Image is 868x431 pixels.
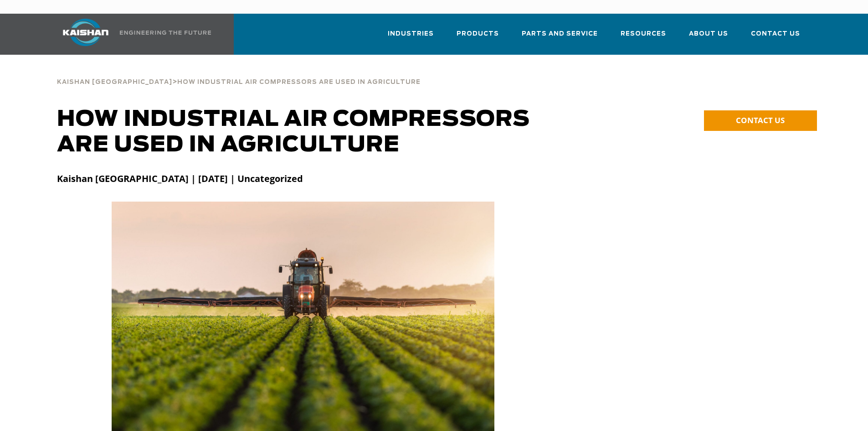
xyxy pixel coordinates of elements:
[51,14,213,55] a: Kaishan USA
[57,78,172,86] a: Kaishan [GEOGRAPHIC_DATA]
[736,115,785,125] span: CONTACT US
[522,29,598,39] span: Parts and Service
[177,78,421,86] a: How Industrial Air Compressors are Used in Agriculture
[751,29,800,39] span: Contact Us
[621,29,666,39] span: Resources
[457,29,499,39] span: Products
[177,79,421,85] span: How Industrial Air Compressors are Used in Agriculture
[689,29,728,39] span: About Us
[57,172,303,185] strong: Kaishan [GEOGRAPHIC_DATA] | [DATE] | Uncategorized
[51,19,120,46] img: kaishan logo
[57,79,172,85] span: Kaishan [GEOGRAPHIC_DATA]
[120,31,211,35] img: Engineering the future
[522,22,598,53] a: Parts and Service
[704,110,817,131] a: CONTACT US
[388,29,434,39] span: Industries
[57,107,536,158] h1: How Industrial Air Compressors Are Used in Agriculture
[457,22,499,53] a: Products
[621,22,666,53] a: Resources
[689,22,728,53] a: About Us
[388,22,434,53] a: Industries
[751,22,800,53] a: Contact Us
[57,68,421,89] div: >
